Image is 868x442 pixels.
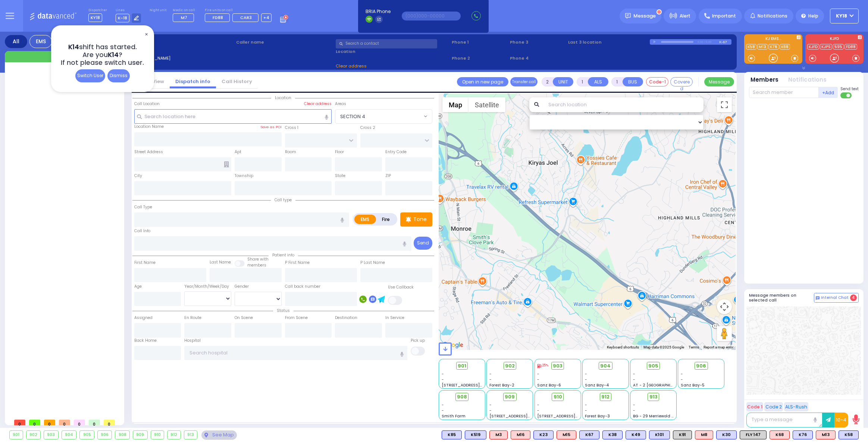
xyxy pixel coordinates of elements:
span: Other building occupants [224,161,229,167]
span: Call type [271,197,295,203]
label: Last Name [210,259,231,265]
span: FD88 [213,15,223,20]
span: CAR3 [240,15,252,20]
span: Notifications [758,13,787,19]
span: 903 [553,362,563,370]
span: [STREET_ADDRESS][PERSON_NAME] [442,382,512,388]
label: Entry Code [385,149,407,155]
span: 912 [601,393,610,401]
small: Share with [247,256,269,262]
label: Pick up [411,338,425,344]
img: Logo [29,11,79,20]
label: P Last Name [360,260,385,266]
h4: shift has started. Are you ? If not please switch user. [61,43,144,67]
span: 905 [648,362,658,370]
div: K519 [465,430,486,439]
label: Save as POI [260,124,282,130]
div: Dismiss [107,69,130,82]
span: K-18 [116,14,129,22]
span: K14 [108,50,119,59]
span: - [442,377,444,382]
label: Destination [335,315,357,321]
div: 901 [10,431,23,439]
input: Search hospital [184,346,407,360]
a: KJPS [820,44,832,50]
div: M3 [489,430,508,439]
button: Send [414,237,432,250]
span: - [633,371,635,377]
span: SECTION 4 [335,110,422,123]
div: 909 [133,431,147,439]
label: Areas [335,101,346,107]
div: M15 [557,430,576,439]
label: Assigned [134,315,153,321]
div: BLS [793,430,813,439]
span: 910 [554,393,562,401]
label: Township [235,173,253,179]
div: BLS [602,430,623,439]
div: K67 [579,430,599,439]
span: ✕ [143,30,149,39]
div: 910 [151,431,164,439]
div: BLS [533,430,554,439]
span: [STREET_ADDRESS][PERSON_NAME] [489,413,560,419]
a: 595 [833,44,844,50]
label: KJFD [805,37,864,42]
span: 0 [104,420,115,425]
label: Location [336,48,449,55]
div: ALS [816,430,836,439]
label: ZIP [385,173,391,179]
span: - [537,408,539,413]
div: BLS [716,430,737,439]
label: On Scene [235,315,253,321]
span: Patient info [269,252,298,258]
div: K30 [716,430,737,439]
label: In Service [385,315,404,321]
label: Call Info [134,228,150,234]
span: - [681,377,683,382]
span: BRIA Phone [366,8,391,15]
label: Last 3 location [568,39,650,45]
span: SECTION 4 [335,109,432,123]
div: BLS [626,430,646,439]
label: Floor [335,149,344,155]
span: - [442,371,444,377]
span: - [585,402,587,408]
div: 903 [44,431,58,439]
span: - [537,402,539,408]
span: +4 [263,15,269,20]
span: Help [808,13,818,19]
span: Internal Chat [821,295,849,300]
div: K68 [770,430,790,439]
img: message.svg [625,13,631,19]
div: K91 [673,430,692,439]
span: BG - 29 Merriewold S. [633,413,675,419]
label: From Scene [285,315,308,321]
span: - [633,402,635,408]
span: Forest Bay-2 [489,382,514,388]
span: - [585,377,587,382]
span: - [489,377,492,382]
div: 912 [167,431,181,439]
button: Show satellite imagery [469,97,505,112]
a: Call History [216,78,258,85]
div: K49 [626,430,646,439]
div: K76 [793,430,813,439]
label: Back Home [134,338,157,344]
label: Hospital [184,338,201,344]
span: Phone 1 [452,39,507,45]
div: 908 [115,431,129,439]
span: - [489,408,492,413]
span: - [489,371,492,377]
span: 904 [600,362,611,370]
div: 25% [537,363,548,368]
span: - [442,402,444,408]
button: KY18 [830,9,859,23]
img: comment-alt.png [816,296,820,300]
span: SECTION 4 [340,113,365,120]
label: Room [285,149,296,155]
a: Open in new page [457,77,508,86]
button: Notifications [788,76,827,84]
button: Code 1 [746,402,763,411]
input: Search a contact [336,39,437,48]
